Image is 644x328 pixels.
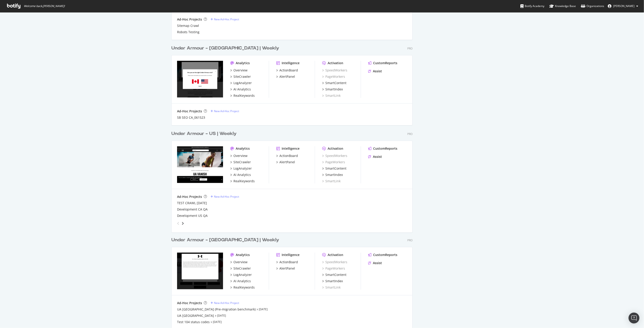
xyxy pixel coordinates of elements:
[322,279,343,283] a: SmartIndex
[325,173,343,177] div: SmartIndex
[407,238,413,242] div: Pro
[322,154,347,158] a: SpeedWorkers
[177,201,207,205] a: TEST CRAWL [DATE]
[279,154,298,158] div: ActionBoard
[217,314,226,318] a: [DATE]
[177,109,202,114] div: Ad-Hoc Projects
[177,146,223,183] img: www.underarmour.com/en-us
[279,260,298,264] div: ActionBoard
[322,68,347,73] a: SpeedWorkers
[604,2,642,10] button: [PERSON_NAME]
[233,74,251,79] div: SiteCrawler
[230,260,248,264] a: Overview
[213,320,222,324] a: [DATE]
[233,81,252,85] div: LogAnalyzer
[276,154,298,158] a: ActionBoard
[236,146,250,151] div: Analytics
[368,146,397,151] a: CustomReports
[328,61,343,65] div: Activation
[322,266,345,271] div: PageWorkers
[177,301,202,305] div: Ad-Hoc Projects
[279,160,295,164] div: AlertPanel
[279,68,298,73] div: ActionBoard
[325,81,346,85] div: SmartContent
[24,4,65,8] span: Welcome back, [PERSON_NAME] !
[373,61,397,65] div: CustomReports
[322,81,346,85] a: SmartContent
[328,146,343,151] div: Activation
[233,87,251,92] div: AI Analytics
[276,260,298,264] a: ActionBoard
[233,279,251,283] div: AI Analytics
[322,285,341,290] a: SmartLink
[230,279,251,283] a: AI Analytics
[233,266,251,271] div: SiteCrawler
[177,314,214,318] a: UA [GEOGRAPHIC_DATA]
[322,179,341,183] a: SmartLink
[171,131,237,137] div: Under Armour - US | Weekly
[214,301,239,305] div: New Ad-Hoc Project
[325,273,346,277] div: SmartContent
[177,30,199,34] a: Robots Testing
[629,313,639,323] div: Open Intercom Messenger
[214,109,239,113] div: New Ad-Hoc Project
[276,266,295,271] a: AlertPanel
[368,61,397,65] a: CustomReports
[177,320,210,324] div: Test 104 status codes
[279,74,295,79] div: AlertPanel
[368,69,382,74] a: Assist
[230,154,248,158] a: Overview
[276,74,295,79] a: AlertPanel
[233,260,248,264] div: Overview
[233,173,251,177] div: AI Analytics
[177,253,223,289] img: www.underarmour.co.uk
[233,179,255,183] div: RealKeywords
[211,301,239,305] a: New Ad-Hoc Project
[211,17,239,21] a: New Ad-Hoc Project
[230,87,251,92] a: AI Analytics
[230,74,251,79] a: SiteCrawler
[177,61,223,97] img: www.underarmour.ca/en-ca
[214,17,239,21] div: New Ad-Hoc Project
[230,285,255,290] a: RealKeywords
[236,253,250,257] div: Analytics
[322,93,341,98] a: SmartLink
[322,273,346,277] a: SmartContent
[407,132,413,136] div: Pro
[282,146,300,151] div: Intelligence
[211,195,239,199] a: New Ad-Hoc Project
[322,87,343,92] a: SmartIndex
[230,173,251,177] a: AI Analytics
[328,253,343,257] div: Activation
[322,173,343,177] a: SmartIndex
[236,61,250,65] div: Analytics
[177,214,208,218] a: Development US QA
[177,207,208,212] a: Development CA QA
[373,154,382,159] div: Assist
[233,93,255,98] div: RealKeywords
[177,24,199,28] a: Sitemap Crawl
[276,160,295,164] a: AlertPanel
[325,166,346,171] div: SmartContent
[233,68,248,73] div: Overview
[214,195,239,199] div: New Ad-Hoc Project
[233,154,248,158] div: Overview
[230,273,252,277] a: LogAnalyzer
[322,74,345,79] div: PageWorkers
[373,146,397,151] div: CustomReports
[325,279,343,283] div: SmartIndex
[230,81,252,85] a: LogAnalyzer
[177,115,205,120] a: SB SEO CA_061523
[279,266,295,271] div: AlertPanel
[230,266,251,271] a: SiteCrawler
[282,61,300,65] div: Intelligence
[373,253,397,257] div: CustomReports
[171,237,281,243] a: Under Armour - [GEOGRAPHIC_DATA] | Weekly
